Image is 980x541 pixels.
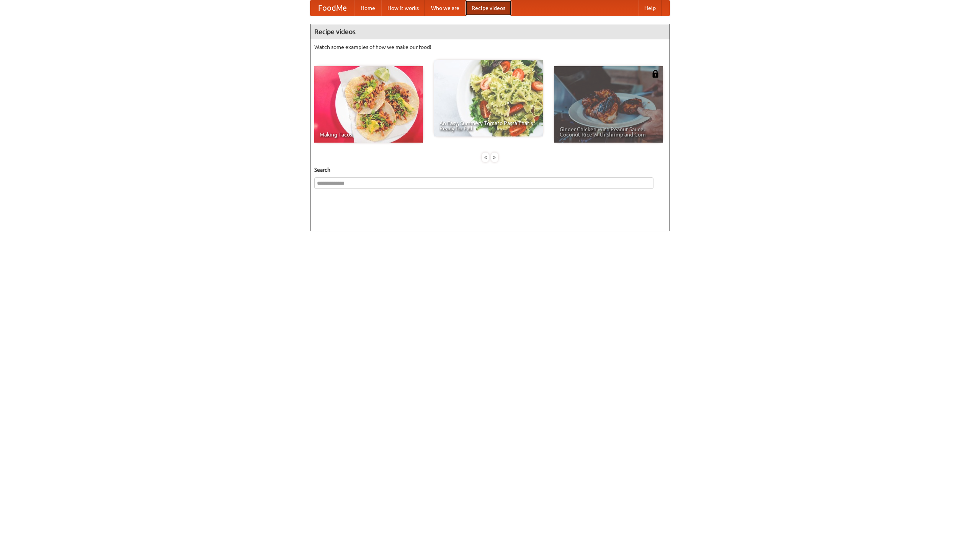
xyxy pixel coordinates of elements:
a: Help [638,0,662,16]
h5: Search [314,166,666,174]
span: Making Tacos [320,132,418,137]
h4: Recipe videos [310,24,670,39]
div: » [491,153,498,162]
a: Home [354,0,381,16]
span: An Easy, Summery Tomato Pasta That's Ready for Fall [439,120,537,131]
p: Watch some examples of how we make our food! [314,43,666,51]
img: 483408.png [652,70,659,78]
a: An Easy, Summery Tomato Pasta That's Ready for Fall [434,60,543,136]
a: Recipe videos [465,0,511,16]
a: Making Tacos [314,66,423,143]
a: Who we are [425,0,465,16]
div: « [482,153,489,162]
a: FoodMe [310,0,354,16]
a: How it works [381,0,425,16]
